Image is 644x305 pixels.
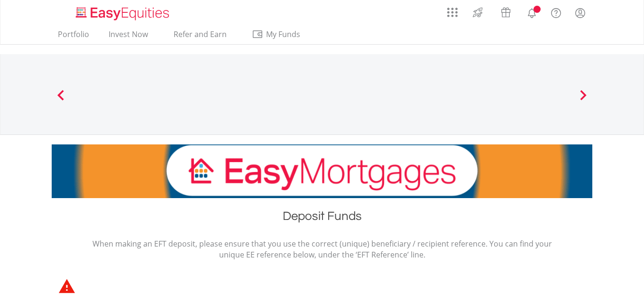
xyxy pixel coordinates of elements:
a: Invest Now [105,29,152,44]
a: FAQ's and Support [544,2,568,21]
a: My Profile [568,2,592,23]
a: Notifications [520,2,544,21]
img: grid-menu-icon.svg [447,7,458,18]
img: thrive-v2.svg [470,5,486,20]
img: EasyEquities_Logo.png [74,6,173,21]
img: vouchers-v2.svg [498,5,514,20]
a: Home page [72,2,173,21]
a: Refer and Earn [164,29,236,44]
a: Vouchers [492,2,520,20]
span: My Funds [252,28,314,40]
h1: Deposit Funds [52,208,592,229]
p: When making an EFT deposit, please ensure that you use the correct (unique) beneficiary / recipie... [92,238,552,260]
a: AppsGrid [441,2,464,18]
span: Refer and Earn [174,29,227,39]
img: EasyMortage Promotion Banner [52,144,592,198]
img: statements-icon-error-satrix.svg [59,279,75,293]
a: Portfolio [54,29,93,44]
